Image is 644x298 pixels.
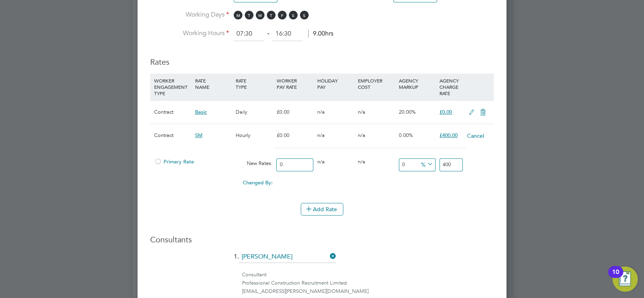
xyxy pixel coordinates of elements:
span: n/a [317,109,325,115]
div: RATE TYPE [234,73,274,94]
div: EMPLOYER COST [356,73,396,94]
div: £0.00 [274,124,315,147]
span: £400.00 [439,132,458,139]
button: Open Resource Center, 10 new notifications [612,266,638,292]
div: WORKER PAY RATE [274,73,315,94]
span: 9.00hrs [308,30,333,37]
div: Hourly [234,124,274,147]
div: Daily [234,101,274,124]
div: Professional Construction Recruitment Limited [242,279,494,287]
span: S [289,11,298,19]
span: W [256,11,264,19]
div: HOLIDAY PAY [315,73,356,94]
div: New Rates: [234,156,274,171]
div: Contract [152,101,193,124]
span: % [418,159,434,168]
span: n/a [317,132,325,139]
span: 20.00% [399,109,416,115]
span: T [245,11,253,19]
span: n/a [358,132,365,139]
li: 1. [150,251,494,271]
span: n/a [358,109,365,115]
span: T [267,11,275,19]
span: M [234,11,242,19]
div: 10 [612,272,619,282]
div: WORKER ENGAGEMENT TYPE [152,73,193,100]
div: RATE NAME [193,73,234,94]
span: ‐ [266,30,271,37]
span: S [300,11,309,19]
div: Consultant [242,271,494,279]
div: [EMAIL_ADDRESS][PERSON_NAME][DOMAIN_NAME] [242,287,494,296]
div: Contract [152,124,193,147]
span: n/a [317,158,325,165]
span: 0.00% [399,132,413,139]
span: F [278,11,287,19]
span: SM [195,132,203,139]
button: Add Rate [301,203,343,216]
span: Primary Rate [154,158,194,165]
input: Search for... [239,251,336,263]
div: AGENCY CHARGE RATE [437,73,465,100]
div: AGENCY MARKUP [397,73,437,94]
h3: Rates [150,49,494,67]
div: £0.00 [274,101,315,124]
input: 08:00 [234,27,264,41]
h3: Consultants [150,234,494,245]
button: Cancel [467,132,484,140]
label: Working Days [150,11,229,19]
input: 17:00 [272,27,303,41]
label: Working Hours [150,29,229,37]
div: Changed By: [152,175,274,190]
span: £0.00 [439,109,452,115]
span: Basic [195,109,207,115]
span: n/a [358,158,365,165]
